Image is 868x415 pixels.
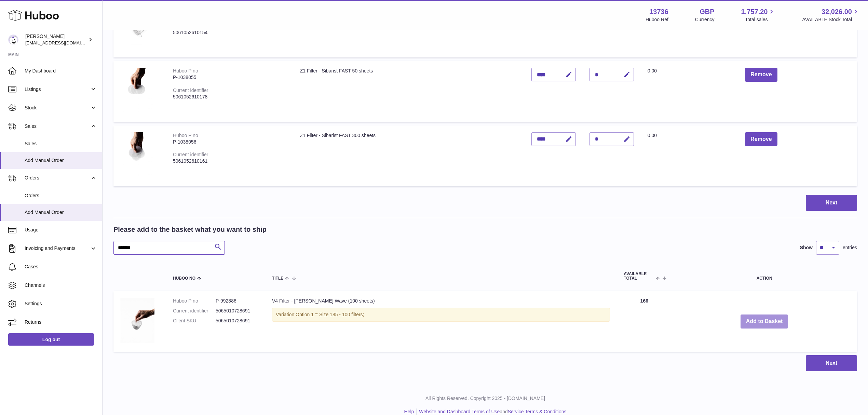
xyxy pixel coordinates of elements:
td: 166 [617,291,672,352]
span: 0.00 [648,68,657,73]
span: Listings [25,86,90,93]
span: Usage [25,227,97,233]
span: Sales [25,140,97,147]
div: Current identifier [173,152,208,157]
span: My Dashboard [25,68,97,74]
a: Help [404,409,414,414]
dt: Client SKU [173,318,216,324]
a: Log out [8,333,94,346]
button: Remove [745,68,777,82]
span: entries [843,244,857,251]
div: P-1038055 [173,74,286,81]
div: 5061052610178 [173,94,286,100]
span: [EMAIL_ADDRESS][DOMAIN_NAME] [25,40,100,45]
td: V4 Filter - [PERSON_NAME] Wave (100 sheets) [265,291,617,352]
button: Next [806,355,857,371]
button: Add to Basket [741,314,788,329]
div: Huboo Ref [646,16,668,23]
label: Show [800,244,813,251]
button: Remove [745,132,777,146]
strong: 13736 [649,7,668,16]
a: Service Terms & Conditions [508,409,567,414]
span: Total sales [745,16,775,23]
span: Huboo no [173,276,195,281]
span: Channels [25,282,97,289]
img: Z1 Filter - Sibarist FAST 300 sheets [120,132,154,178]
span: Cases [25,264,97,270]
span: 1,757.20 [741,7,768,16]
td: Z1 Filter - Sibarist FAST 300 sheets [293,125,525,186]
strong: GBP [700,7,714,16]
dt: Current identifier [173,308,216,314]
div: Currency [695,16,715,23]
td: Z1 Filter - Sibarist FAST 50 sheets [293,61,525,122]
span: Option 1 = Size 185 - 100 filters; [296,312,364,317]
div: Huboo P no [173,68,198,73]
dd: P-992886 [216,298,258,304]
div: 5061052610161 [173,158,286,164]
dd: 5065010728691 [216,308,258,314]
div: [PERSON_NAME] [25,33,87,46]
h2: Please add to the basket what you want to ship [113,225,267,234]
a: 1,757.20 Total sales [741,7,776,23]
li: and [417,409,566,415]
a: Website and Dashboard Terms of Use [419,409,500,414]
span: Returns [25,319,97,325]
p: All Rights Reserved. Copyright 2025 - [DOMAIN_NAME] [108,395,863,402]
div: Variation: [272,308,610,322]
span: 32,026.00 [822,7,852,16]
span: Add Manual Order [25,157,97,164]
th: Action [672,265,857,287]
img: V4 Filter - OREA Wave (100 sheets) [120,298,154,343]
div: Current identifier [173,88,208,93]
span: Title [272,276,283,281]
img: Z1 Filter - Sibarist FAST 50 sheets [120,68,154,113]
div: Huboo P no [173,133,198,138]
div: 5061052610154 [173,29,286,36]
a: 32,026.00 AVAILABLE Stock Total [802,7,860,23]
dt: Huboo P no [173,298,216,304]
span: AVAILABLE Total [624,272,654,281]
dd: 5065010728691 [216,318,258,324]
span: Stock [25,105,90,111]
span: Invoicing and Payments [25,245,90,252]
span: Orders [25,175,90,181]
button: Next [806,195,857,211]
div: P-1038056 [173,139,286,145]
span: Settings [25,300,97,307]
img: internalAdmin-13736@internal.huboo.com [8,35,18,45]
span: 0.00 [648,133,657,138]
span: AVAILABLE Stock Total [802,16,860,23]
span: Sales [25,123,90,130]
span: Add Manual Order [25,209,97,216]
span: Orders [25,192,97,199]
